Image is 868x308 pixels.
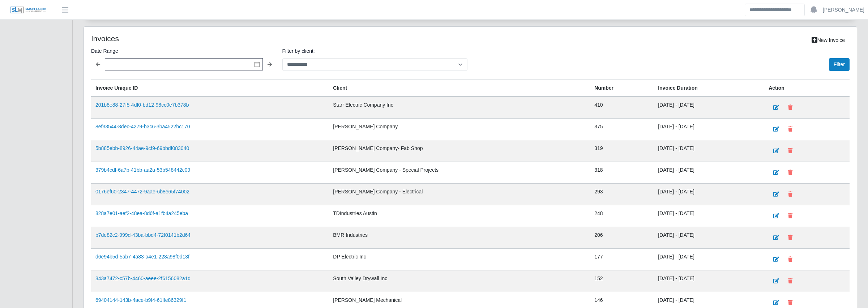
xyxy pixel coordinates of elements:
td: [DATE] - [DATE] [654,183,764,205]
a: 69404144-143b-4ace-b9f4-61ffe86329f1 [95,297,186,303]
td: DP Electric Inc [329,248,590,270]
td: 410 [590,97,654,119]
td: [PERSON_NAME] Company - Special Projects [329,162,590,183]
a: 828a7e01-aef2-48ea-8d6f-a1fb4a245eba [95,210,188,216]
td: 293 [590,183,654,205]
th: Client [329,80,590,97]
td: Starr Electric Company Inc [329,97,590,119]
td: 318 [590,162,654,183]
td: BMR Industries [329,227,590,248]
th: Invoice Duration [654,80,764,97]
td: [DATE] - [DATE] [654,162,764,183]
a: New Invoice [807,34,850,47]
td: 319 [590,140,654,162]
td: [PERSON_NAME] Company [329,118,590,140]
td: [DATE] - [DATE] [654,270,764,292]
td: [DATE] - [DATE] [654,205,764,227]
img: SLM Logo [10,6,46,14]
td: [DATE] - [DATE] [654,140,764,162]
a: [PERSON_NAME] [823,6,864,14]
a: 201b8e88-27f5-4df0-bd12-98cc0e7b378b [95,102,189,108]
td: [PERSON_NAME] Company- Fab Shop [329,140,590,162]
a: 5b885ebb-8926-44ae-9cf9-69bbdf083040 [95,145,189,151]
th: Number [590,80,654,97]
td: 152 [590,270,654,292]
th: Action [764,80,850,97]
td: 177 [590,248,654,270]
th: Invoice Unique ID [91,80,329,97]
td: TDIndustries Austin [329,205,590,227]
input: Search [745,4,805,16]
h4: Invoices [91,34,401,43]
button: Filter [829,58,850,71]
label: Filter by client: [282,47,468,55]
a: d6e94b5d-5ab7-4a83-a4e1-228a98f0d13f [95,254,189,260]
td: 248 [590,205,654,227]
td: [DATE] - [DATE] [654,118,764,140]
label: Date Range [91,47,277,55]
td: 375 [590,118,654,140]
a: b7de82c2-999d-43ba-bbd4-72f0141b2d64 [95,232,191,238]
td: [DATE] - [DATE] [654,227,764,248]
td: South Valley Drywall Inc [329,270,590,292]
a: 379b4cdf-6a7b-41bb-aa2a-53b548442c09 [95,167,190,173]
a: 0176ef60-2347-4472-9aae-6b8e65f74002 [95,189,189,194]
a: 8ef33544-8dec-4279-b3c6-3ba4522bc170 [95,124,190,129]
td: [PERSON_NAME] Company - Electrical [329,183,590,205]
a: 843a7472-c57b-4460-aeee-2f6156082a1d [95,275,191,281]
td: 206 [590,227,654,248]
td: [DATE] - [DATE] [654,97,764,119]
td: [DATE] - [DATE] [654,248,764,270]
